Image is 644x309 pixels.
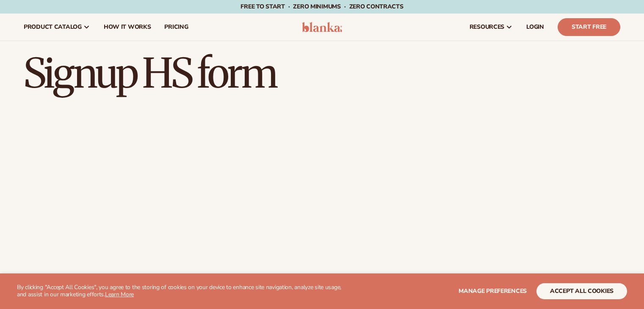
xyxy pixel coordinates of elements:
a: Start Free [558,18,620,36]
a: product catalog [17,14,97,41]
span: resources [470,24,504,30]
h1: Signup HS form [24,53,620,94]
a: How It Works [97,14,158,41]
a: LOGIN [520,14,551,41]
button: accept all cookies [536,283,627,299]
a: Learn More [105,290,134,298]
a: resources [463,14,520,41]
span: Manage preferences [459,287,527,295]
span: How It Works [104,24,151,30]
span: Free to start · ZERO minimums · ZERO contracts [240,3,403,11]
a: pricing [158,14,195,41]
img: logo [302,22,342,32]
button: Manage preferences [459,283,527,299]
span: pricing [164,24,188,30]
span: LOGIN [526,24,544,30]
span: product catalog [24,24,82,30]
p: By clicking "Accept All Cookies", you agree to the storing of cookies on your device to enhance s... [17,284,351,298]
